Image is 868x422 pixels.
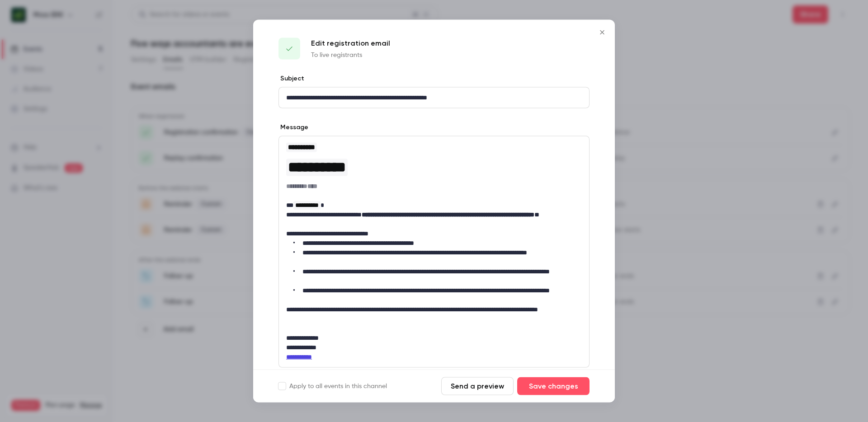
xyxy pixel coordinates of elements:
p: Edit registration email [311,38,390,49]
label: Apply to all events in this channel [278,382,387,391]
label: Message [278,123,308,132]
div: editor [279,136,589,367]
button: Save changes [517,377,590,395]
label: Subject [278,74,304,83]
button: Send a preview [441,377,514,395]
p: To live registrants [311,51,390,60]
div: editor [279,88,589,108]
button: Close [593,23,611,42]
